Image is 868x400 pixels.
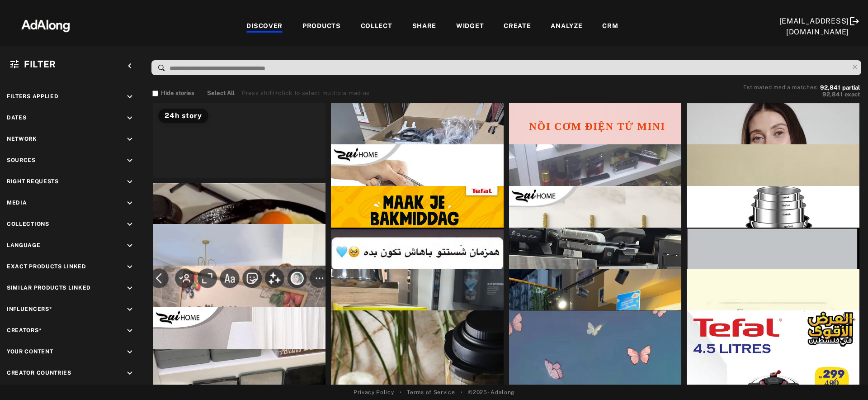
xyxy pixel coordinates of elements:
[461,388,463,396] span: •
[125,262,135,272] i: keyboard_arrow_down
[7,348,53,355] span: Your Content
[7,157,36,163] span: Sources
[7,306,52,312] span: Influencers*
[125,347,135,357] i: keyboard_arrow_down
[361,21,392,32] div: COLLECT
[822,91,843,98] span: 92,841
[125,241,135,251] i: keyboard_arrow_down
[7,93,59,100] span: Filters applied
[7,370,71,376] span: Creator Countries
[551,21,582,32] div: ANALYZE
[125,134,135,144] i: keyboard_arrow_down
[125,177,135,187] i: keyboard_arrow_down
[125,113,135,123] i: keyboard_arrow_down
[125,283,135,293] i: keyboard_arrow_down
[125,156,135,166] i: keyboard_arrow_down
[302,21,341,32] div: PRODUCTS
[400,388,402,396] span: •
[504,21,531,32] div: CREATE
[820,86,860,90] button: 92,841partial
[820,84,840,91] span: 92,841
[412,21,437,32] div: SHARE
[743,90,860,99] button: 92,841exact
[743,84,818,90] span: Estimated media matches:
[468,388,514,396] span: © 2025 - Adalong
[407,388,455,396] a: Terms of Service
[7,327,42,333] span: Creators*
[7,242,41,248] span: Language
[7,114,27,121] span: Dates
[242,89,370,98] div: Press shift+click to select multiple medias
[7,221,49,227] span: Collections
[125,198,135,208] i: keyboard_arrow_down
[125,326,135,336] i: keyboard_arrow_down
[125,368,135,378] i: keyboard_arrow_down
[7,200,27,206] span: Media
[823,357,868,400] iframe: Chat Widget
[602,21,618,32] div: CRM
[125,92,135,102] i: keyboard_arrow_down
[125,305,135,314] i: keyboard_arrow_down
[7,263,86,270] span: Exact Products Linked
[779,16,849,38] div: [EMAIL_ADDRESS][DOMAIN_NAME]
[207,89,235,98] button: Select All
[456,21,484,32] div: WIDGET
[125,61,135,71] i: keyboard_arrow_left
[246,21,283,32] div: DISCOVER
[7,136,37,142] span: Network
[7,285,91,291] span: Similar Products Linked
[24,59,56,70] span: Filter
[6,11,85,38] img: 63233d7d88ed69de3c212112c67096b6.png
[125,219,135,229] i: keyboard_arrow_down
[7,178,59,185] span: Right Requests
[354,388,394,396] a: Privacy Policy
[152,89,194,98] button: Hide stories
